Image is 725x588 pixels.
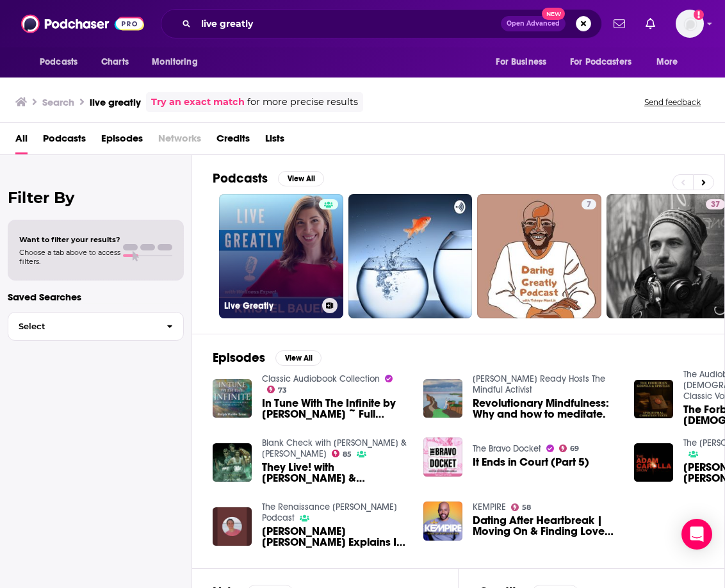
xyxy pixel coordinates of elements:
span: New [542,8,565,20]
span: 58 [522,505,531,510]
a: EpisodesView All [213,350,322,366]
svg: Add a profile image [694,10,704,20]
span: For Business [496,53,546,71]
a: Show notifications dropdown [640,13,660,35]
div: Open Intercom Messenger [681,519,712,550]
span: 7 [587,199,591,211]
span: In Tune With The Infinite by [PERSON_NAME] ~ Full Audiobook [262,398,408,420]
h2: Filter By [8,188,184,207]
a: Show notifications dropdown [608,13,630,35]
button: View All [275,350,322,366]
h3: live greatly [90,96,141,108]
button: Select [8,312,184,341]
a: Credits [216,128,250,154]
a: The Bravo Docket [473,443,541,454]
a: Blank Check with Griffin & David [262,437,407,459]
a: Podcasts [43,128,86,154]
a: Matt Ready Hosts The Mindful Activist [473,373,605,395]
a: 58 [511,503,532,511]
a: Revolutionary Mindfulness: Why and how to meditate. [473,398,619,420]
a: Dating After Heartbreak | Moving On & Finding Love Again with Life Coach Keisha [473,515,619,537]
h2: Episodes [213,350,265,366]
a: Lists [265,128,284,154]
span: Choose a tab above to access filters. [19,248,120,266]
button: open menu [562,50,650,74]
a: KEMPIRE [473,502,506,512]
span: 73 [278,388,287,393]
img: User Profile [676,10,704,38]
a: Charts [93,50,136,74]
button: open menu [487,50,562,74]
a: It Ends in Court (Part 5) [473,457,589,468]
button: open menu [648,50,694,74]
img: The Forbidden Gospels & Epistles – Apocryphal Texts in Catholic Light Part 2 [634,380,673,419]
span: Logged in as Ashley_Beenen [676,10,704,38]
button: View All [278,171,324,186]
span: More [656,53,678,71]
a: PodcastsView All [213,170,324,186]
a: 7 [582,199,596,209]
span: They Live! with [PERSON_NAME] & [PERSON_NAME] [262,462,408,484]
span: Dating After Heartbreak | Moving On & Finding Love Again with Life Coach [PERSON_NAME] [473,515,619,537]
img: Podchaser - Follow, Share and Rate Podcasts [21,12,144,36]
span: 85 [343,452,352,457]
img: It Ends in Court (Part 5) [423,437,462,477]
a: Episodes [101,128,143,154]
button: Open AdvancedNew [501,16,566,31]
a: 7 [477,194,601,318]
span: [PERSON_NAME] [PERSON_NAME] Explains It All (Economics, [PERSON_NAME], Trickle Down Economics, [P... [262,526,408,548]
a: Live Greatly [219,194,343,318]
img: They Live! with Mike Mitchell & Nick Wiger [213,443,252,482]
a: The Renaissance Mann Podcast [262,502,397,523]
span: Podcasts [40,53,77,71]
a: 85 [332,450,352,457]
span: Monitoring [152,53,197,71]
span: Networks [158,128,201,154]
img: Billy Bob Explains It All (Economics, Laffer Curve, Trickle Down Economics, Trump, Kamala, & Gators) [213,507,252,546]
img: In Tune With The Infinite by Ralph Waldo Trine ~ Full Audiobook [213,379,252,418]
a: In Tune With The Infinite by Ralph Waldo Trine ~ Full Audiobook [262,398,408,420]
span: 69 [570,446,579,452]
p: Saved Searches [8,291,184,303]
span: Open Advanced [507,20,560,27]
input: Search podcasts, credits, & more... [196,13,501,34]
span: Want to filter your results? [19,235,120,244]
span: 37 [711,199,720,211]
span: Select [8,322,156,331]
a: Billy Bob Explains It All (Economics, Laffer Curve, Trickle Down Economics, Trump, Kamala, & Gators) [262,526,408,548]
img: Candace Owens and Tucker Carlson (ACS Apr 16) [634,443,673,482]
div: Search podcasts, credits, & more... [161,9,602,38]
img: Dating After Heartbreak | Moving On & Finding Love Again with Life Coach Keisha [423,502,462,541]
a: Try an exact match [151,95,245,110]
h3: Live Greatly [224,300,317,311]
img: Revolutionary Mindfulness: Why and how to meditate. [423,379,462,418]
a: Classic Audiobook Collection [262,373,380,384]
button: open menu [143,50,214,74]
button: Show profile menu [676,10,704,38]
a: 69 [559,445,580,452]
a: All [15,128,28,154]
button: Send feedback [640,97,705,108]
button: open menu [31,50,94,74]
a: 73 [267,386,288,393]
span: for more precise results [247,95,358,110]
h2: Podcasts [213,170,268,186]
a: 37 [706,199,725,209]
span: For Podcasters [570,53,631,71]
